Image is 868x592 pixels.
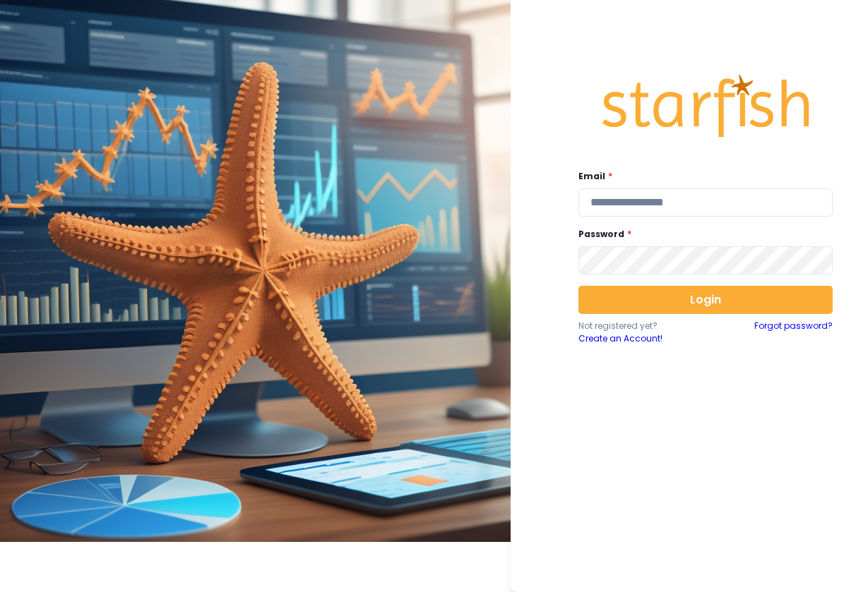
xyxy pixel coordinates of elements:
label: Password [578,228,824,241]
p: Not registered yet? [578,320,706,332]
label: Email [578,170,824,183]
a: Create an Account! [578,332,706,345]
button: Login [578,286,833,314]
img: Logo.42cb71d561138c82c4ab.png [600,61,811,150]
a: Forgot password? [754,320,833,345]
